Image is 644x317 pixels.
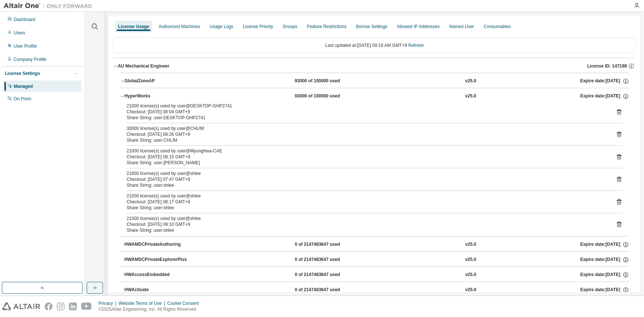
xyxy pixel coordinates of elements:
[127,221,605,227] div: Checkout: [DATE] 09:10 GMT+9
[581,272,629,278] div: Expire date: [DATE]
[127,176,605,182] div: Checkout: [DATE] 07:47 GMT+9
[124,256,191,263] div: HWAMDCPrivateExplorerPlus
[167,300,203,306] div: Cookie Consent
[295,93,361,100] div: 93000 of 100000 used
[127,103,605,109] div: 21000 license(s) used by user@DESKTOP-GHP2741
[127,131,605,137] div: Checkout: [DATE] 08:26 GMT+9
[356,24,388,30] div: Borrow Settings
[581,241,629,248] div: Expire date: [DATE]
[588,63,627,69] span: License ID: 147198
[124,282,629,298] button: HWActivate0 of 2147483647 usedv25.0Expire date:[DATE]
[124,272,191,278] div: HWAccessEmbedded
[159,24,200,30] div: Authorized Machines
[127,109,605,115] div: Checkout: [DATE] 08:04 GMT+9
[99,306,203,313] p: © 2025 Altair Engineering, Inc. All Rights Reserved.
[127,182,605,188] div: Share String: user:shlee
[465,272,476,278] div: v25.0
[210,24,233,30] div: Usage Logs
[465,287,476,293] div: v25.0
[127,205,605,211] div: Share String: user:shlee
[124,252,629,268] button: HWAMDCPrivateExplorerPlus0 of 2147483647 usedv25.0Expire date:[DATE]
[118,300,167,306] div: Website Terms of Use
[120,73,629,89] button: GlobalZoneAP93000 of 100000 usedv25.0Expire date:[DATE]
[124,241,191,248] div: HWAMDCPrivateAuthoring
[127,125,605,131] div: 30000 license(s) used by user@CHLIM
[127,193,605,199] div: 21000 license(s) used by user@shlee
[124,78,191,85] div: GlobalZoneAP
[99,300,118,306] div: Privacy
[127,115,605,121] div: Share String: user:DESKTOP-GHP2741
[14,30,25,36] div: Users
[45,303,52,310] img: facebook.svg
[127,148,605,154] div: 21000 license(s) used by user@Myunghwa-CAE
[295,272,361,278] div: 0 of 2147483647 used
[581,287,629,293] div: Expire date: [DATE]
[465,78,476,85] div: v25.0
[484,24,511,30] div: Consumables
[124,267,629,283] button: HWAccessEmbedded0 of 2147483647 usedv25.0Expire date:[DATE]
[127,227,605,233] div: Share String: user:shlee
[127,160,605,166] div: Share String: user:[PERSON_NAME]
[120,88,629,104] button: HyperWorks93000 of 100000 usedv25.0Expire date:[DATE]
[295,78,361,85] div: 93000 of 100000 used
[581,78,629,85] div: Expire date: [DATE]
[127,199,605,205] div: Checkout: [DATE] 08:17 GMT+9
[465,93,476,100] div: v25.0
[465,256,476,263] div: v25.0
[14,83,33,89] div: Managed
[124,287,191,293] div: HWActivate
[465,241,476,248] div: v25.0
[57,303,65,310] img: instagram.svg
[2,303,40,310] img: altair_logo.svg
[124,237,629,253] button: HWAMDCPrivateAuthoring0 of 2147483647 usedv25.0Expire date:[DATE]
[408,43,424,48] a: Refresh
[14,43,37,49] div: User Profile
[69,303,77,310] img: linkedin.svg
[243,24,273,30] div: License Priority
[81,303,92,310] img: youtube.svg
[118,63,169,69] div: AU Mechanical Engineer
[127,154,605,160] div: Checkout: [DATE] 09:15 GMT+9
[113,58,636,74] button: AU Mechanical EngineerLicense ID: 147198
[127,170,605,176] div: 21000 license(s) used by user@shlee
[581,256,629,263] div: Expire date: [DATE]
[127,137,605,143] div: Share String: user:CHLIM
[14,96,31,102] div: On Prem
[113,38,636,53] div: Last updated at: [DATE] 09:19 AM GMT+9
[449,24,474,30] div: Named User
[127,216,605,221] div: 21000 license(s) used by user@shlee
[14,17,35,23] div: Dashboard
[295,241,361,248] div: 0 of 2147483647 used
[295,256,361,263] div: 0 of 2147483647 used
[283,24,297,30] div: Groups
[397,24,440,30] div: Allowed IP Addresses
[118,24,149,30] div: License Usage
[307,24,347,30] div: Feature Restrictions
[5,70,40,76] div: License Settings
[14,56,47,62] div: Company Profile
[295,287,361,293] div: 0 of 2147483647 used
[581,93,629,100] div: Expire date: [DATE]
[124,93,191,100] div: HyperWorks
[4,2,96,10] img: Altair One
